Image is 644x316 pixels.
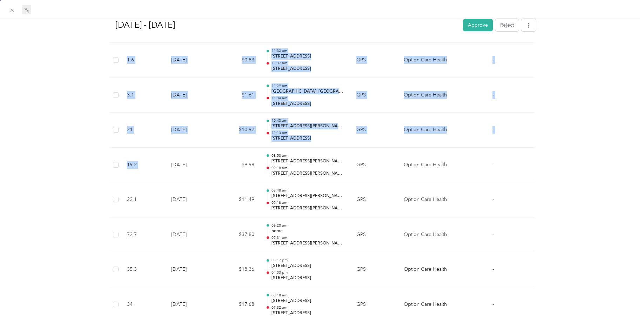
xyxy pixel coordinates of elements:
td: Option Care Health [398,43,452,78]
span: - [492,231,494,237]
td: 19.2 [121,148,166,183]
p: 07:31 am [271,235,345,240]
p: 09:18 am [271,166,345,170]
p: [STREET_ADDRESS][PERSON_NAME] [271,193,345,199]
td: GPS [351,182,398,217]
p: [STREET_ADDRESS] [271,135,345,142]
p: [STREET_ADDRESS][PERSON_NAME] [271,123,345,129]
h1: Sep 1 - 30, 2025 [108,16,458,33]
td: $18.36 [216,252,260,287]
p: 11:34 am [271,96,345,101]
p: [STREET_ADDRESS][PERSON_NAME] [271,158,345,164]
p: [STREET_ADDRESS] [271,275,345,281]
td: GPS [351,252,398,287]
td: 1.6 [121,43,166,78]
td: GPS [351,148,398,183]
td: [DATE] [166,43,216,78]
td: [DATE] [166,78,216,113]
p: [STREET_ADDRESS][PERSON_NAME] [271,205,345,211]
p: [GEOGRAPHIC_DATA], [GEOGRAPHIC_DATA], [GEOGRAPHIC_DATA] [271,88,345,95]
p: 11:37 am [271,61,345,66]
p: [STREET_ADDRESS] [271,66,345,72]
td: Option Care Health [398,78,452,113]
td: Option Care Health [398,113,452,148]
td: 72.7 [121,217,166,253]
p: 04:03 pm [271,270,345,275]
td: $1.61 [216,78,260,113]
p: 08:18 am [271,293,345,298]
p: 03:17 pm [271,258,345,263]
button: Reject [495,19,519,31]
td: [DATE] [166,252,216,287]
td: 21 [121,113,166,148]
p: 09:18 am [271,200,345,205]
p: 11:29 am [271,83,345,88]
td: 3.1 [121,78,166,113]
span: - [492,162,494,168]
span: - [492,127,494,133]
td: $10.92 [216,113,260,148]
p: [STREET_ADDRESS] [271,101,345,107]
p: home [271,228,345,234]
span: - [492,196,494,202]
td: [DATE] [166,182,216,217]
p: [STREET_ADDRESS] [271,298,345,304]
iframe: Everlance-gr Chat Button Frame [605,277,644,316]
td: Option Care Health [398,182,452,217]
td: GPS [351,43,398,78]
td: $9.98 [216,148,260,183]
td: Option Care Health [398,148,452,183]
p: [STREET_ADDRESS][PERSON_NAME] [271,240,345,247]
td: $11.49 [216,182,260,217]
td: GPS [351,78,398,113]
td: $0.83 [216,43,260,78]
td: GPS [351,217,398,253]
td: [DATE] [166,148,216,183]
td: Option Care Health [398,217,452,253]
td: [DATE] [166,217,216,253]
p: 09:32 am [271,305,345,310]
p: [STREET_ADDRESS] [271,53,345,60]
td: $37.80 [216,217,260,253]
span: - [492,266,494,272]
td: 22.1 [121,182,166,217]
button: Approve [463,19,493,31]
p: 06:20 am [271,223,345,228]
span: - [492,301,494,307]
p: 08:48 am [271,188,345,193]
p: 10:40 am [271,118,345,123]
td: GPS [351,113,398,148]
p: 11:13 am [271,130,345,135]
p: [STREET_ADDRESS] [271,263,345,269]
p: 08:50 am [271,153,345,158]
td: 35.3 [121,252,166,287]
span: - [492,57,494,63]
p: [STREET_ADDRESS][PERSON_NAME] [271,170,345,177]
td: [DATE] [166,113,216,148]
td: Option Care Health [398,252,452,287]
p: 11:32 am [271,48,345,53]
span: - [492,92,494,98]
